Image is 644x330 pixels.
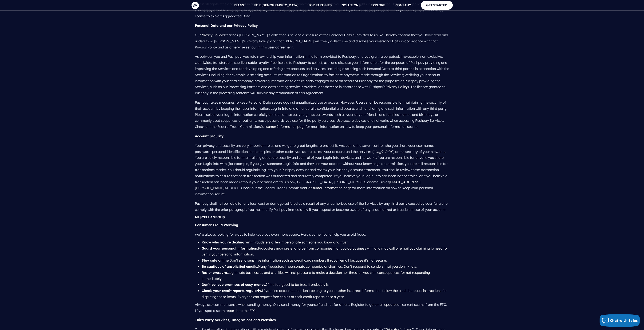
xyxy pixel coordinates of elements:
[202,239,449,245] li: Fraudsters often impersonate someone you know and trust.
[195,215,225,219] b: MISCELLANEOUS
[375,302,397,307] a: email updates
[195,52,449,98] p: As between you and Pushpay, you retain ownership your information in the form provided to Pushpay...
[202,257,449,263] li: Don’t send sensitive information such as credit card numbers through email because it’s not secure.
[195,318,276,322] b: Third Party Services, Integrations and Websites
[202,282,449,288] li: If it’s too good to be true, it probably is.
[195,134,224,138] b: Account Security
[202,240,253,244] b: Know who you’re dealing with.
[202,289,262,293] b: Check your credit reports regularly.
[202,263,449,270] li: Many fraudsters impersonate companies or charities. Don’t respond to senders that you don’t know.
[306,186,352,190] a: Consumer Information page
[202,282,266,287] b: Don’t believe promises of easy money.
[195,98,449,131] p: Pushpay takes measures to keep Personal Data secure against unauthorized use or access. However, ...
[195,180,420,190] a: [EMAIL_ADDRESS][DOMAIN_NAME]
[260,124,305,129] a: Consumer Information page
[202,245,449,258] li: Fraudsters may pretend to be from companies that you do business with and may call or email you c...
[195,141,449,199] p: Your privacy and security are very important to us and we go to great lengths to protect it. We, ...
[202,270,228,275] b: Resist pressure.
[202,288,449,300] li: If you find accounts that don’t belong to you or other incorrect information, follow the credit b...
[195,30,449,52] p: Our describes [PERSON_NAME]’s collection, use, and disclosure of the Personal Data submitted to u...
[202,246,258,250] b: Guard your personal information.
[201,33,223,37] a: Privacy Policy
[226,309,256,313] a: report it to the FTC
[610,318,638,323] span: Chat with Sales
[202,258,229,262] b: Stay safe online.
[375,150,392,154] i: Login Info
[421,1,453,9] a: GET STARTED
[202,270,449,282] li: Legitimate businesses and charities will not pressure to make a decision nor threaten you with co...
[195,300,449,315] p: Always use common sense when sending money. Only send money for yourself and not for others. Regi...
[195,230,449,239] p: We’re always looking for ways to help keep you even more secure. Here’s some tips to help you avo...
[202,264,258,269] b: Be cautious of unsolicited emails.
[195,223,238,227] b: Consumer Fraud Warning
[600,314,640,327] button: Chat with Sales
[386,85,408,89] a: Privacy Policy
[195,199,449,214] p: Pushpay shall not be liable for any loss, cost or damage suffered as a result of any unauthorized...
[195,23,258,28] b: Personal Data and our Privacy Policy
